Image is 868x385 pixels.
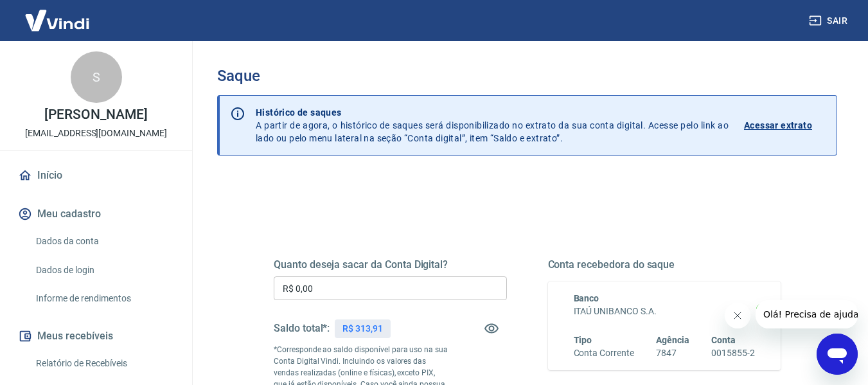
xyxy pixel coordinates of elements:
a: Acessar extrato [744,106,826,145]
iframe: Mensagem da empresa [756,300,858,328]
span: Banco [574,293,599,303]
img: Vindi [15,1,99,40]
a: Dados da conta [31,228,177,255]
p: Acessar extrato [744,119,812,132]
p: A partir de agora, o histórico de saques será disponibilizado no extrato da sua conta digital. Ac... [256,106,729,145]
h5: Conta recebedora do saque [548,258,781,271]
button: Sair [806,9,853,33]
button: Meus recebíveis [15,322,177,350]
h6: 7847 [656,346,689,360]
h5: Quanto deseja sacar da Conta Digital? [274,258,507,271]
span: Agência [656,335,689,345]
a: Relatório de Recebíveis [31,350,177,377]
button: Meu cadastro [15,200,177,228]
span: Olá! Precisa de ajuda? [8,9,108,19]
p: Histórico de saques [256,106,729,119]
a: Início [15,161,177,190]
a: Dados de login [31,257,177,283]
span: Tipo [574,335,592,345]
h6: 0015855-2 [711,346,755,360]
div: S [71,51,122,103]
span: Conta [711,335,736,345]
a: Informe de rendimentos [31,285,177,312]
h6: Conta Corrente [574,346,634,360]
h5: Saldo total*: [274,322,330,335]
p: R$ 313,91 [342,322,383,336]
iframe: Fechar mensagem [725,303,750,328]
h3: Saque [217,67,837,85]
h6: ITAÚ UNIBANCO S.A. [574,305,756,318]
iframe: Botão para abrir a janela de mensagens [817,334,858,375]
p: [PERSON_NAME] [44,108,147,121]
p: [EMAIL_ADDRESS][DOMAIN_NAME] [25,127,167,140]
